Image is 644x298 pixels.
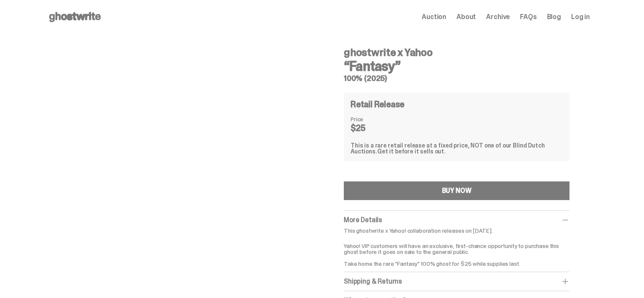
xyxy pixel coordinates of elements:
[422,14,446,20] a: Auction
[486,14,510,20] a: Archive
[442,187,472,194] div: BUY NOW
[571,14,590,20] a: Log in
[344,237,569,267] p: Yahoo! VIP customers will have an exclusive, first-chance opportunity to purchase this ghost befo...
[344,215,382,224] span: More Details
[547,14,561,20] a: Blog
[344,75,569,82] h5: 100% (2025)
[456,14,476,20] a: About
[520,14,536,20] a: FAQs
[344,59,569,73] h3: “Fantasy”
[344,228,569,234] p: This ghostwrite x Yahoo! collaboration releases on [DATE].
[344,277,569,286] div: Shipping & Returns
[344,181,569,200] button: BUY NOW
[351,124,393,132] dd: $25
[351,142,563,154] div: This is a rare retail release at a fixed price, NOT one of our Blind Dutch Auctions.
[351,100,404,109] h4: Retail Release
[351,116,393,122] dt: Price
[344,47,569,58] h4: ghostwrite x Yahoo
[377,148,446,155] span: Get it before it sells out.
